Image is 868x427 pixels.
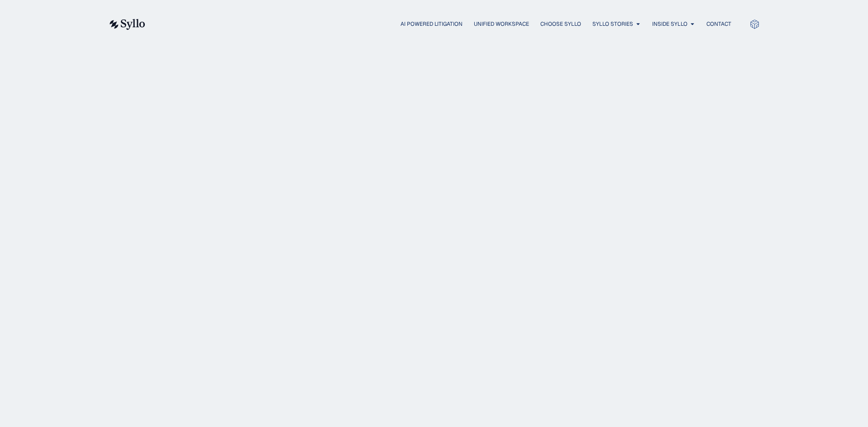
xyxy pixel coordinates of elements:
a: Choose Syllo [540,20,581,28]
a: AI Powered Litigation [401,20,463,28]
nav: Menu [163,20,731,28]
img: syllo [108,19,145,30]
a: Contact [706,20,731,28]
div: Menu Toggle [163,20,731,28]
a: Unified Workspace [474,20,529,28]
a: Syllo Stories [592,20,633,28]
a: Inside Syllo [652,20,687,28]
